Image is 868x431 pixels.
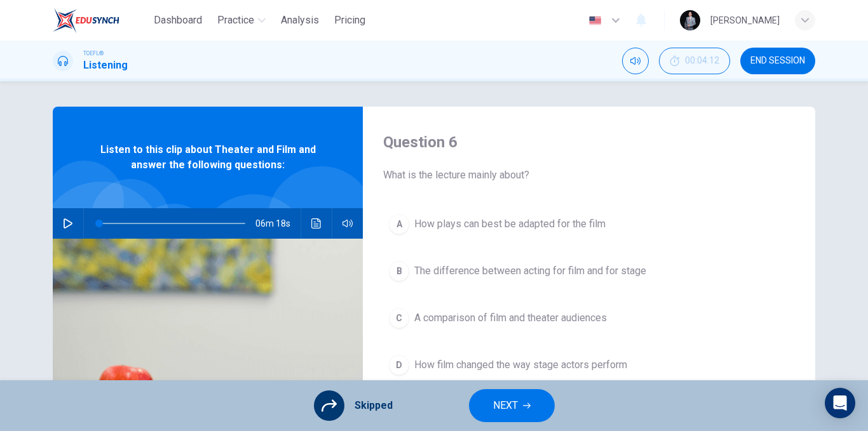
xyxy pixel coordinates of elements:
span: END SESSION [750,56,805,66]
button: NEXT [469,389,555,422]
div: [PERSON_NAME] [710,13,780,28]
img: EduSynch logo [53,8,119,33]
span: Dashboard [154,13,202,28]
h4: Question 6 [383,132,795,152]
button: Practice [212,9,271,32]
span: TOEFL® [83,49,104,58]
span: NEXT [493,397,518,414]
div: Open Intercom Messenger [825,388,855,418]
button: Dashboard [149,9,207,32]
div: Hide [659,48,730,74]
img: Profile picture [680,10,700,30]
span: Analysis [281,13,319,28]
span: Practice [217,13,254,28]
a: EduSynch logo [53,8,149,33]
div: Mute [622,48,649,74]
span: 06m 18s [255,208,301,239]
button: Pricing [329,9,370,32]
span: What is the lecture mainly about? [383,168,795,183]
button: END SESSION [740,48,815,74]
span: Skipped [355,398,393,413]
span: Pricing [334,13,365,28]
span: 00:04:12 [685,56,719,66]
button: 00:04:12 [659,48,730,74]
img: en [587,16,603,25]
button: Analysis [276,9,324,32]
h1: Listening [83,58,128,73]
button: Click to see the audio transcription [306,208,327,239]
span: Listen to this clip about Theater and Film and answer the following questions: [94,142,322,173]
